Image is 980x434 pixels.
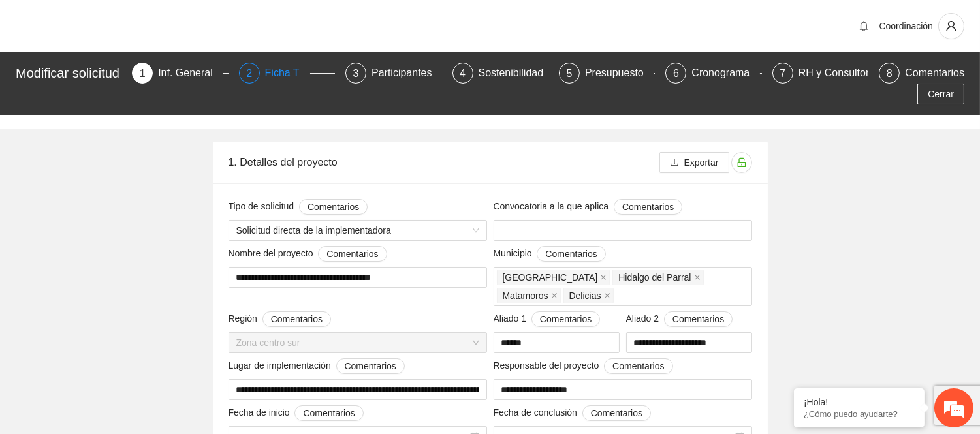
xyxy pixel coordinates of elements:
[239,63,335,84] div: 2Ficha T
[551,292,558,299] span: close
[612,359,664,373] span: Comentarios
[670,158,679,168] span: download
[879,21,934,31] span: Coordinación
[271,312,323,326] span: Comentarios
[665,63,761,84] div: 6Cronograma
[229,311,332,327] span: Región
[614,199,682,215] button: Convocatoria a la que aplica
[604,292,610,299] span: close
[303,406,355,420] span: Comentarios
[664,311,733,327] button: Aliado 2
[308,200,359,214] span: Comentarios
[854,21,874,31] span: bell
[229,405,364,421] span: Fecha de inicio
[229,358,405,374] span: Lugar de implementación
[326,247,378,261] span: Comentarios
[140,68,146,79] span: 1
[905,63,964,84] div: Comentarios
[567,68,573,79] span: 5
[336,358,405,374] button: Lugar de implementación
[559,63,655,84] div: 5Presupuesto
[229,144,659,181] div: 1. Detalles del proyecto
[345,63,441,84] div: 3Participantes
[600,274,607,281] span: close
[132,63,228,84] div: 1Inf. General
[694,274,701,281] span: close
[503,270,598,285] span: [GEOGRAPHIC_DATA]
[545,247,597,261] span: Comentarios
[537,246,605,262] button: Municipio
[780,68,785,79] span: 7
[582,405,651,421] button: Fecha de conclusión
[494,199,683,215] span: Convocatoria a la que aplica
[318,246,387,262] button: Nombre del proyecto
[659,152,729,173] button: downloadExportar
[622,200,674,214] span: Comentarios
[299,199,368,215] button: Tipo de solicitud
[585,63,654,84] div: Presupuesto
[604,358,672,374] button: Responsable del proyecto
[732,157,751,168] span: unlock
[612,270,703,285] span: Hidalgo del Parral
[887,68,893,79] span: 8
[294,405,363,421] button: Fecha de inicio
[938,13,964,39] button: user
[731,152,752,173] button: unlock
[928,87,954,101] span: Cerrar
[7,292,249,338] textarea: Escriba su mensaje y pulse “Intro”
[691,63,760,84] div: Cronograma
[158,63,223,84] div: Inf. General
[452,63,548,84] div: 4Sostenibilidad
[772,63,868,84] div: 7RH y Consultores
[531,311,600,327] button: Aliado 1
[16,63,124,84] div: Modificar solicitud
[229,246,387,262] span: Nombre del proyecto
[497,270,610,285] span: Chihuahua
[879,63,964,84] div: 8Comentarios
[236,333,479,352] span: Zona centro sur
[684,155,719,170] span: Exportar
[76,142,180,274] span: Estamos en línea.
[939,20,964,32] span: user
[68,67,219,84] div: Chatee con nosotros ahora
[479,63,554,84] div: Sostenibilidad
[804,397,915,407] div: ¡Hola!
[569,288,601,303] span: Delicias
[540,312,592,326] span: Comentarios
[798,63,891,84] div: RH y Consultores
[353,68,359,79] span: 3
[494,405,652,421] span: Fecha de conclusión
[214,7,245,38] div: Minimizar ventana de chat en vivo
[494,311,601,327] span: Aliado 1
[229,199,368,215] span: Tipo de solicitud
[503,288,548,303] span: Matamoros
[853,16,874,37] button: bell
[497,288,561,303] span: Matamoros
[236,221,479,240] span: Solicitud directa de la implementadora
[494,358,673,374] span: Responsable del proyecto
[345,359,396,373] span: Comentarios
[626,311,733,327] span: Aliado 2
[246,68,252,79] span: 2
[262,311,331,327] button: Región
[591,406,642,420] span: Comentarios
[917,84,964,104] button: Cerrar
[804,409,915,419] p: ¿Cómo puedo ayudarte?
[371,63,443,84] div: Participantes
[673,68,679,79] span: 6
[494,246,606,262] span: Municipio
[563,288,614,303] span: Delicias
[672,312,724,326] span: Comentarios
[460,68,466,79] span: 4
[265,63,310,84] div: Ficha T
[618,270,691,285] span: Hidalgo del Parral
